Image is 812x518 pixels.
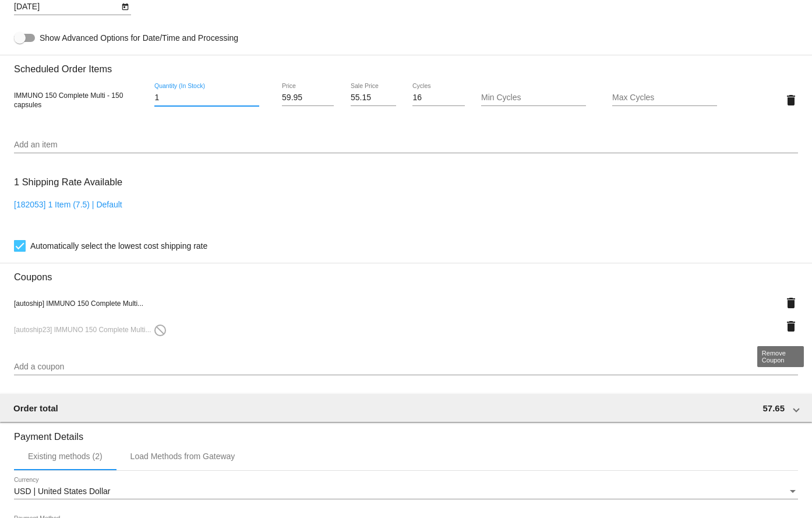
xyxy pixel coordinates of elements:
[14,140,798,150] input: Add an item
[784,319,798,333] mat-icon: delete
[130,452,235,461] div: Load Methods from Gateway
[14,55,798,75] h3: Scheduled Order Items
[14,487,110,496] span: USD | United States Dollar
[612,93,717,103] input: Max Cycles
[40,32,238,44] span: Show Advanced Options for Date/Time and Processing
[14,362,798,372] input: Add a coupon
[14,422,798,442] h3: Payment Details
[784,296,798,310] mat-icon: delete
[14,326,167,334] span: [autoship23] IMMUNO 150 Complete Multi...
[412,93,464,103] input: Cycles
[14,170,122,195] h3: 1 Shipping Rate Available
[784,93,798,107] mat-icon: delete
[153,323,167,337] mat-icon: do_not_disturb
[14,487,798,496] mat-select: Currency
[282,93,334,103] input: Price
[28,452,103,461] div: Existing methods (2)
[481,93,586,103] input: Min Cycles
[14,91,123,109] span: IMMUNO 150 Complete Multi - 150 capsules
[14,299,143,308] span: [autoship] IMMUNO 150 Complete Multi...
[762,403,785,413] span: 57.65
[14,2,119,12] input: Next Occurrence Date
[14,200,122,209] a: [182053] 1 Item (7.5) | Default
[154,93,259,103] input: Quantity (In Stock)
[351,93,396,103] input: Sale Price
[13,403,58,413] span: Order total
[14,263,798,283] h3: Coupons
[30,239,207,253] span: Automatically select the lowest cost shipping rate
